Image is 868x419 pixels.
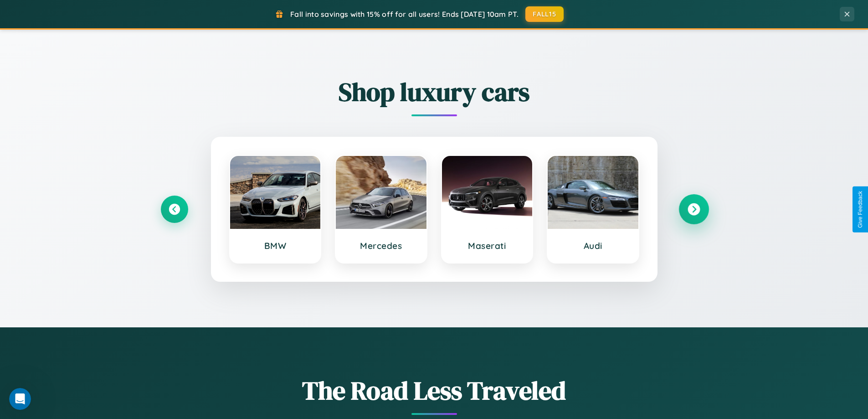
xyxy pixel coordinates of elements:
[345,240,417,251] h3: Mercedes
[557,240,629,251] h3: Audi
[161,74,708,109] h2: Shop luxury cars
[525,6,564,22] button: FALL15
[451,240,524,251] h3: Maserati
[290,10,519,19] span: Fall into savings with 15% off for all users! Ends [DATE] 10am PT.
[239,240,312,251] h3: BMW
[9,388,31,410] iframe: Intercom live chat
[857,191,863,228] div: Give Feedback
[161,373,708,408] h1: The Road Less Traveled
